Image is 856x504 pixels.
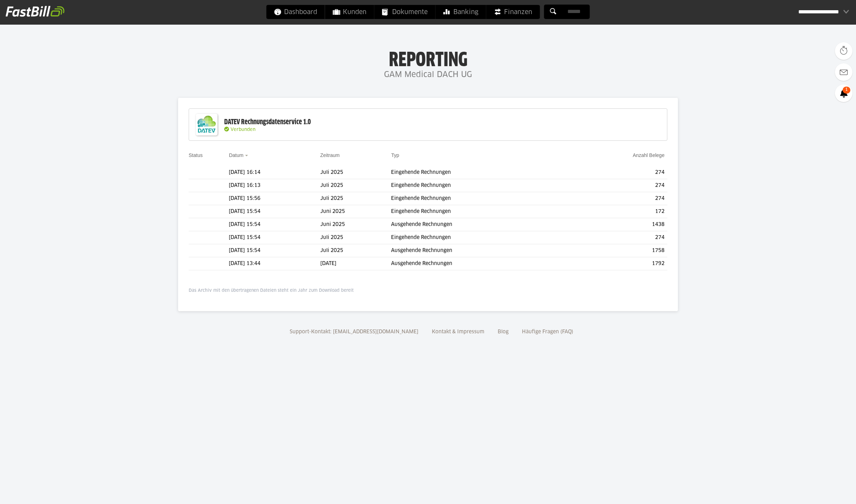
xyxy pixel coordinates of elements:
[325,5,374,19] a: Kunden
[320,192,391,205] td: Juli 2025
[568,218,667,231] td: 1438
[229,166,320,179] td: [DATE] 16:14
[391,218,567,231] td: Ausgehende Rechnungen
[320,244,391,257] td: Juli 2025
[6,6,64,17] img: fastbill_logo_white.png
[568,257,667,270] td: 1792
[391,205,567,218] td: Eingehende Rechnungen
[229,218,320,231] td: [DATE] 15:54
[568,231,667,244] td: 274
[70,50,786,68] h1: Reporting
[391,257,567,270] td: Ausgehende Rechnungen
[333,5,366,19] span: Kunden
[443,5,478,19] span: Banking
[274,5,317,19] span: Dashboard
[568,244,667,257] td: 1758
[382,5,428,19] span: Dokumente
[266,5,325,19] a: Dashboard
[320,179,391,192] td: Juli 2025
[320,218,391,231] td: Juni 2025
[231,127,256,132] span: Verbunden
[801,483,849,500] iframe: Opens a widget where you can find more information
[843,87,850,94] span: 1
[835,84,852,102] a: 1
[494,5,532,19] span: Finanzen
[633,152,665,158] a: Anzahl Belege
[568,192,667,205] td: 274
[436,5,486,19] a: Banking
[320,257,391,270] td: [DATE]
[391,231,567,244] td: Eingehende Rechnungen
[229,179,320,192] td: [DATE] 16:13
[320,205,391,218] td: Juni 2025
[568,179,667,192] td: 274
[229,244,320,257] td: [DATE] 15:54
[189,152,203,158] a: Status
[193,111,221,139] img: DATEV-Datenservice Logo
[568,205,667,218] td: 172
[520,329,576,334] a: Häufige Fragen (FAQ)
[229,257,320,270] td: [DATE] 13:44
[391,166,567,179] td: Eingehende Rechnungen
[320,152,340,158] a: Zeitraum
[391,152,399,158] a: Typ
[374,5,435,19] a: Dokumente
[189,288,667,294] p: Das Archiv mit den übertragenen Dateien steht ein Jahr zum Download bereit
[320,231,391,244] td: Juli 2025
[229,231,320,244] td: [DATE] 15:54
[229,205,320,218] td: [DATE] 15:54
[245,155,250,156] img: sort_desc.gif
[287,329,421,334] a: Support-Kontakt: [EMAIL_ADDRESS][DOMAIN_NAME]
[229,192,320,205] td: [DATE] 15:56
[320,166,391,179] td: Juli 2025
[486,5,540,19] a: Finanzen
[229,152,243,158] a: Datum
[568,166,667,179] td: 274
[495,329,511,334] a: Blog
[224,118,311,127] div: DATEV Rechnungsdatenservice 1.0
[391,244,567,257] td: Ausgehende Rechnungen
[391,179,567,192] td: Eingehende Rechnungen
[391,192,567,205] td: Eingehende Rechnungen
[429,329,487,334] a: Kontakt & Impressum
